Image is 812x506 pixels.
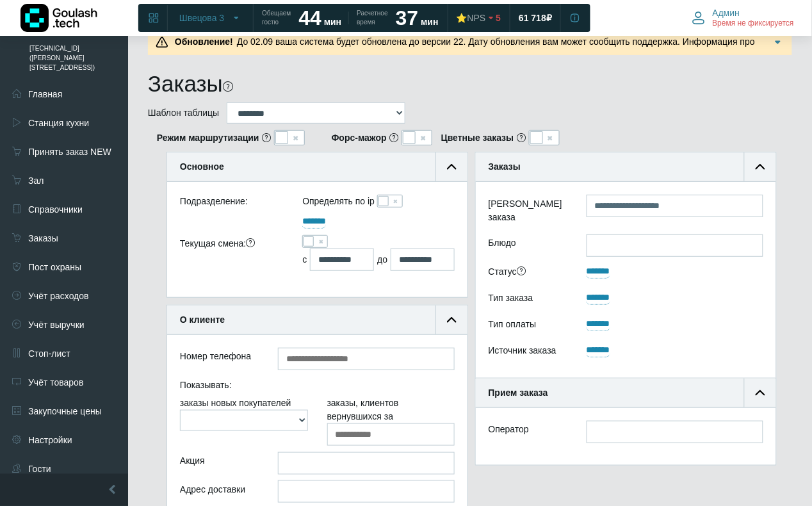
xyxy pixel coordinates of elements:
[713,19,794,29] span: Время не фиксируется
[170,348,268,370] div: Номер телефона
[298,6,321,29] strong: 44
[449,6,509,29] a: ⭐NPS 5
[172,8,249,28] button: Швецова 3
[170,195,293,213] div: Подразделение:
[713,7,740,19] span: Админ
[479,195,577,228] label: [PERSON_NAME] заказа
[332,131,387,145] b: Форс-мажор
[467,13,486,23] span: NPS
[479,342,577,362] div: Источник заказа
[489,388,548,398] b: Прием заказа
[421,17,438,27] span: мин
[685,4,802,31] button: Админ Время не фиксируется
[519,12,546,24] span: 61 718
[170,452,268,475] div: Акция
[254,6,446,29] a: Обещаем гостю 44 мин Расчетное время 37 мин
[479,290,577,309] div: Тип заказа
[756,388,765,398] img: collapse
[496,12,501,24] span: 5
[489,423,529,436] label: Оператор
[262,9,291,27] span: Обещаем гостю
[170,396,318,446] div: заказы новых покупателей
[20,4,97,32] img: Логотип компании Goulash.tech
[447,315,457,325] img: collapse
[396,6,419,29] strong: 37
[756,162,765,172] img: collapse
[170,480,268,503] div: Адрес доставки
[457,12,486,24] div: ⭐
[302,195,375,208] label: Определять по ip
[489,161,521,172] b: Заказы
[148,106,219,120] label: Шаблон таблицы
[772,36,784,49] img: Подробнее
[180,161,224,172] b: Основное
[479,263,577,283] div: Статус
[511,6,560,29] a: 61 718 ₽
[546,12,552,24] span: ₽
[479,234,577,257] label: Блюдо
[441,131,514,145] b: Цветные заказы
[170,377,464,396] div: Показывать:
[157,131,259,145] b: Режим маршрутизации
[324,17,341,27] span: мин
[156,36,168,49] img: Предупреждение
[479,316,577,336] div: Тип оплаты
[148,70,223,97] h1: Заказы
[179,12,224,24] span: Швецова 3
[318,396,465,446] div: заказы, клиентов вернувшихся за
[302,249,455,271] div: с до
[357,9,387,27] span: Расчетное время
[171,37,755,60] span: До 02.09 ваша система будет обновлена до версии 22. Дату обновления вам может сообщить поддержка....
[170,235,293,271] div: Текущая смена:
[175,37,233,47] b: Обновление!
[180,314,225,325] b: О клиенте
[447,162,457,172] img: collapse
